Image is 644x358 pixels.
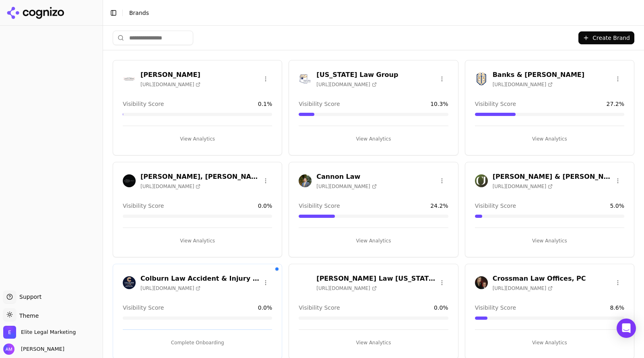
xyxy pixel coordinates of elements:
[299,234,448,247] button: View Analytics
[475,72,488,85] img: Banks & Brower
[299,202,340,210] span: Visibility Score
[3,344,64,355] button: Open user button
[16,293,41,301] span: Support
[316,70,398,80] h3: [US_STATE] Law Group
[129,9,621,17] nav: breadcrumb
[610,202,624,210] span: 5.0 %
[129,10,149,16] span: Brands
[299,132,448,145] button: View Analytics
[123,132,272,145] button: View Analytics
[617,319,636,338] div: Open Intercom Messenger
[3,326,16,339] img: Elite Legal Marketing
[123,234,272,247] button: View Analytics
[475,174,488,187] img: Cohen & Jaffe
[123,276,136,289] img: Colburn Law Accident & Injury Lawyers
[123,100,164,108] span: Visibility Score
[493,183,553,190] span: [URL][DOMAIN_NAME]
[299,72,312,85] img: Arizona Law Group
[299,336,448,349] button: View Analytics
[316,172,376,182] h3: Cannon Law
[316,285,376,292] span: [URL][DOMAIN_NAME]
[140,172,259,182] h3: [PERSON_NAME], [PERSON_NAME] & [PERSON_NAME] Law Office
[123,202,164,210] span: Visibility Score
[3,344,14,355] img: Alex Morris
[123,72,136,85] img: Aaron Herbert
[299,276,312,289] img: Colburn Law Washington Dog Bite
[123,336,272,349] button: Complete Onboarding
[140,285,200,292] span: [URL][DOMAIN_NAME]
[16,312,39,319] span: Theme
[430,100,448,108] span: 10.3 %
[316,183,376,190] span: [URL][DOMAIN_NAME]
[430,202,448,210] span: 24.2 %
[140,70,200,80] h3: [PERSON_NAME]
[475,202,516,210] span: Visibility Score
[607,100,624,108] span: 27.2 %
[475,100,516,108] span: Visibility Score
[475,234,624,247] button: View Analytics
[493,285,553,292] span: [URL][DOMAIN_NAME]
[493,172,611,182] h3: [PERSON_NAME] & [PERSON_NAME]
[123,304,164,312] span: Visibility Score
[316,81,376,88] span: [URL][DOMAIN_NAME]
[140,183,200,190] span: [URL][DOMAIN_NAME]
[434,304,448,312] span: 0.0 %
[493,70,584,80] h3: Banks & [PERSON_NAME]
[475,336,624,349] button: View Analytics
[140,274,259,284] h3: Colburn Law Accident & Injury Lawyers
[493,81,553,88] span: [URL][DOMAIN_NAME]
[299,100,340,108] span: Visibility Score
[475,276,488,289] img: Crossman Law Offices, PC
[21,329,76,336] span: Elite Legal Marketing
[316,274,435,284] h3: [PERSON_NAME] Law [US_STATE] [MEDICAL_DATA]
[258,304,272,312] span: 0.0 %
[3,326,76,339] button: Open organization switcher
[578,31,634,44] button: Create Brand
[475,132,624,145] button: View Analytics
[493,274,586,284] h3: Crossman Law Offices, PC
[258,202,272,210] span: 0.0 %
[610,304,624,312] span: 8.6 %
[18,346,64,353] span: [PERSON_NAME]
[299,174,312,187] img: Cannon Law
[475,304,516,312] span: Visibility Score
[140,81,200,88] span: [URL][DOMAIN_NAME]
[123,174,136,187] img: Bishop, Del Vecchio & Beeks Law Office
[258,100,272,108] span: 0.1 %
[299,304,340,312] span: Visibility Score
